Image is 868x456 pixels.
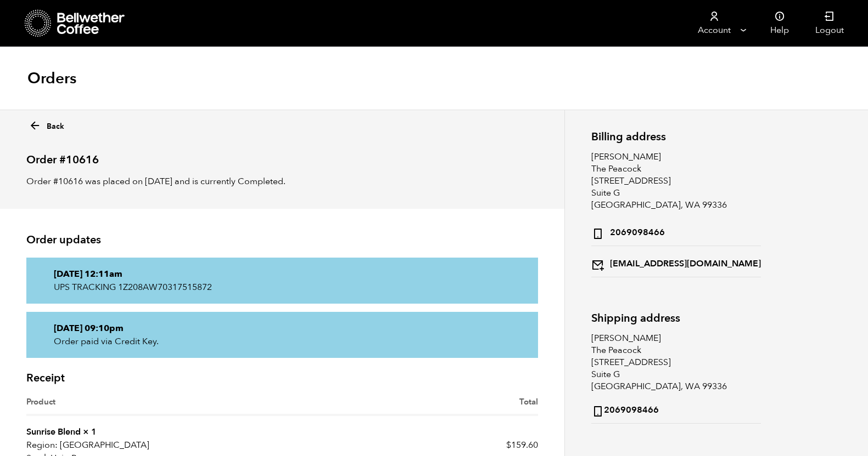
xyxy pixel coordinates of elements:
[26,396,282,416] th: Product
[26,175,538,188] p: Order #10616 was placed on [DATE] and is currently Completed.
[282,396,538,416] th: Total
[26,233,538,247] h2: Order updates
[26,426,81,438] a: Sunrise Blend
[54,322,511,335] p: [DATE] 09:10pm
[26,372,538,385] h2: Receipt
[591,255,761,271] strong: [EMAIL_ADDRESS][DOMAIN_NAME]
[29,116,64,132] a: Back
[54,335,511,348] p: Order paid via Credit Key.
[26,144,538,167] h2: Order #10616
[591,312,761,324] h2: Shipping address
[27,69,76,88] h1: Orders
[591,224,665,240] strong: 2069098466
[83,426,97,438] strong: × 1
[54,281,511,294] p: UPS TRACKING 1Z208AW70317515872
[506,439,511,451] span: $
[591,151,761,277] address: [PERSON_NAME] The Peacock [STREET_ADDRESS] Suite G [GEOGRAPHIC_DATA], WA 99336
[26,438,58,452] strong: Region:
[54,267,511,281] p: [DATE] 12:11am
[591,130,761,143] h2: Billing address
[26,438,282,452] p: [GEOGRAPHIC_DATA]
[506,439,538,451] bdi: 159.60
[591,332,761,424] address: [PERSON_NAME] The Peacock [STREET_ADDRESS] Suite G [GEOGRAPHIC_DATA], WA 99336
[591,402,659,418] strong: 2069098466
